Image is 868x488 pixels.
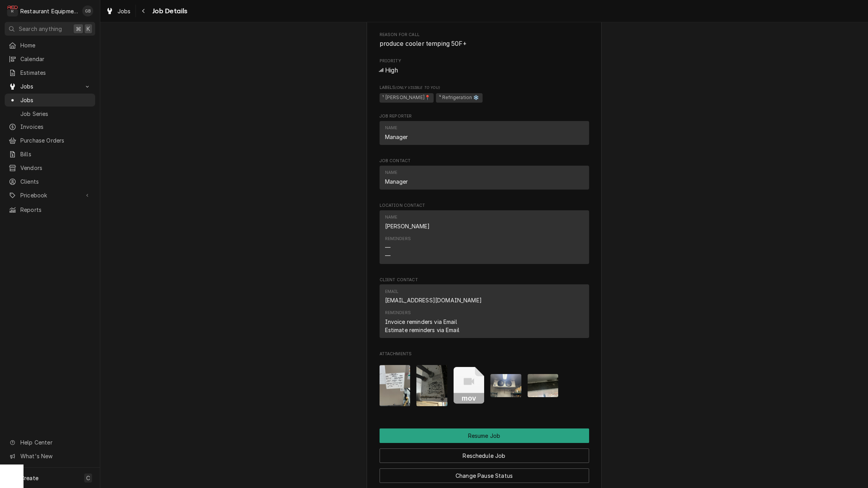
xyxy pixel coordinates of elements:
[395,85,439,90] span: (Only Visible to You)
[380,443,589,463] div: Button Group Row
[380,277,589,283] span: Client Contact
[5,107,95,120] a: Job Series
[86,474,90,482] span: C
[380,468,589,483] button: Change Pause Status
[5,120,95,133] a: Invoices
[82,5,93,16] div: Gary Beaver's Avatar
[380,66,589,75] div: High
[385,214,398,221] div: Name
[20,7,78,15] div: Restaurant Equipment Diagnostics
[380,284,589,338] div: Contact
[5,39,95,52] a: Home
[490,374,521,397] img: FvZ1TcZaROG0cz1JPWfK
[76,25,81,33] span: ⌘
[5,22,95,36] button: Search anything⌘K
[20,191,80,199] span: Pricebook
[380,158,589,164] span: Job Contact
[385,214,430,230] div: Name
[380,351,589,412] div: Attachments
[5,94,95,107] a: Jobs
[5,80,95,93] a: Go to Jobs
[5,134,95,147] a: Purchase Orders
[19,25,62,33] span: Search anything
[20,96,91,104] span: Jobs
[380,351,589,357] span: Attachments
[5,175,95,188] a: Clients
[380,113,589,119] span: Job Reporter
[380,166,589,193] div: Job Contact List
[385,125,398,131] div: Name
[20,206,91,214] span: Reports
[385,310,459,334] div: Reminders
[380,428,589,443] button: Resume Job
[5,203,95,216] a: Reports
[385,236,411,242] div: Reminders
[380,428,589,443] div: Button Group Row
[20,41,91,49] span: Home
[380,210,589,267] div: Location Contact List
[416,365,447,406] img: E4pAaVElRvyopvrBVSO3
[380,113,589,148] div: Job Reporter
[380,85,589,104] div: [object Object]
[380,121,589,148] div: Job Reporter List
[380,448,589,463] button: Reschedule Job
[20,55,91,63] span: Calendar
[5,189,95,202] a: Go to Pricebook
[385,170,398,176] div: Name
[20,136,91,145] span: Purchase Orders
[385,170,408,185] div: Name
[7,5,18,16] div: Restaurant Equipment Diagnostics's Avatar
[380,58,589,75] div: Priority
[20,177,91,186] span: Clients
[380,58,589,64] span: Priority
[380,121,589,145] div: Contact
[380,85,589,91] span: Labels
[380,92,589,104] span: [object Object]
[20,82,80,90] span: Jobs
[380,40,467,47] span: produce cooler temping 50F+
[385,297,482,304] a: [EMAIL_ADDRESS][DOMAIN_NAME]
[380,202,589,267] div: Location Contact
[385,243,391,251] div: —
[87,25,90,33] span: K
[380,32,589,38] span: Reason For Call
[380,359,589,412] span: Attachments
[385,222,430,230] div: [PERSON_NAME]
[380,365,410,406] img: nW9sHcvToGwMT9gArMiT
[454,365,485,406] button: mov
[380,284,589,342] div: Client Contact List
[118,7,131,15] span: Jobs
[380,202,589,209] span: Location Contact
[20,150,91,158] span: Bills
[20,123,91,131] span: Invoices
[20,69,91,77] span: Estimates
[436,93,483,103] span: ⁴ Refrigeration ❄️
[380,463,589,483] div: Button Group Row
[20,438,90,446] span: Help Center
[385,310,411,316] div: Reminders
[380,93,434,103] span: ¹ [PERSON_NAME]📍
[385,318,457,326] div: Invoice reminders via Email
[137,5,150,17] button: Navigate back
[380,277,589,342] div: Client Contact
[103,5,134,18] a: Jobs
[7,5,18,16] div: R
[5,148,95,161] a: Bills
[5,66,95,79] a: Estimates
[20,452,90,460] span: What's New
[385,133,408,141] div: Manager
[20,475,38,481] span: Create
[380,158,589,193] div: Job Contact
[5,436,95,449] a: Go to Help Center
[385,177,408,186] div: Manager
[385,289,482,304] div: Email
[150,6,188,16] span: Job Details
[380,39,589,49] span: Reason For Call
[528,374,559,397] img: Rf5tIhkRjOlp4FT0eEMQ
[20,164,91,172] span: Vendors
[385,251,391,260] div: —
[5,450,95,463] a: Go to What's New
[5,52,95,65] a: Calendar
[385,125,408,141] div: Name
[380,210,589,264] div: Contact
